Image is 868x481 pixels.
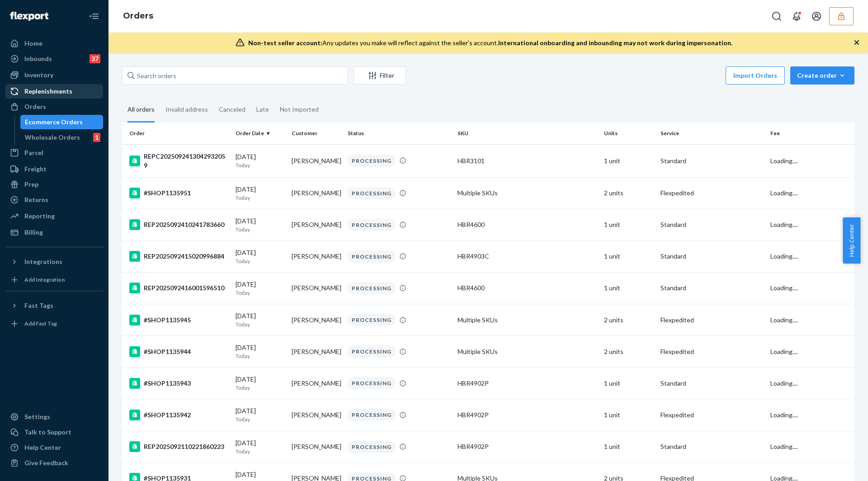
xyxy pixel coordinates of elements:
div: Talk to Support [24,428,71,437]
div: Invalid address [165,98,208,121]
p: Flexpedited [660,316,763,325]
button: Help Center [843,217,860,264]
div: HBR4600 [458,283,597,292]
a: Inventory [5,68,103,82]
div: [DATE] [236,280,284,297]
p: Flexpedited [660,189,763,198]
div: Create order [797,71,848,80]
td: 1 unit [600,240,656,272]
a: Orders [123,11,153,21]
div: #SHOP1135944 [129,346,228,357]
div: Give Feedback [24,458,68,467]
div: Help Center [24,443,61,452]
td: [PERSON_NAME] [288,272,344,304]
div: Replenishments [24,87,72,96]
div: HBR4902P [458,379,597,388]
div: REP2025092415020996884 [129,251,228,262]
p: Flexpedited [660,347,763,356]
input: Search orders [122,66,348,85]
td: [PERSON_NAME] [288,336,344,368]
a: Freight [5,162,103,176]
div: Any updates you make will reflect against the seller's account. [248,38,732,47]
div: PROCESSING [348,219,396,231]
th: Status [344,123,454,144]
div: PROCESSING [348,409,396,421]
div: REP2025092410241783660 [129,219,228,230]
td: [PERSON_NAME] [288,304,344,336]
a: Orders [5,99,103,114]
div: Inbounds [24,54,52,63]
div: #SHOP1135942 [129,410,228,420]
div: PROCESSING [348,187,396,199]
div: [DATE] [236,217,284,233]
div: Inventory [24,71,53,80]
p: Standard [660,252,763,261]
a: Talk to Support [5,425,103,439]
div: [DATE] [236,311,284,328]
a: Returns [5,193,103,207]
div: HBR4903C [458,252,597,261]
img: Flexport logo [10,12,48,21]
td: [PERSON_NAME] [288,209,344,240]
div: Ecommerce Orders [25,118,83,127]
td: Multiple SKUs [454,177,600,209]
p: Today [236,415,284,423]
div: Filter [354,71,406,80]
td: 1 unit [600,144,656,177]
div: [DATE] [236,185,284,202]
ol: breadcrumbs [116,3,160,29]
a: Billing [5,225,103,240]
button: Give Feedback [5,456,103,470]
p: Flexpedited [660,410,763,420]
td: Loading.... [767,399,854,431]
th: SKU [454,123,600,144]
td: 2 units [600,336,656,368]
td: 2 units [600,304,656,336]
td: [PERSON_NAME] [288,177,344,209]
div: [DATE] [236,439,284,455]
div: Add Integration [24,276,65,283]
a: Prep [5,177,103,192]
div: #SHOP1135945 [129,315,228,325]
p: Today [236,352,284,360]
td: Loading.... [767,431,854,462]
div: Not Imported [280,98,319,121]
div: Billing [24,228,43,237]
p: Standard [660,283,763,292]
td: [PERSON_NAME] [288,399,344,431]
button: Open notifications [788,7,806,25]
td: [PERSON_NAME] [288,144,344,177]
td: 2 units [600,177,656,209]
div: Late [256,98,269,121]
a: Inbounds37 [5,52,103,66]
p: Standard [660,379,763,388]
div: All orders [127,98,155,123]
p: Today [236,194,284,202]
span: Non-test seller account: [248,39,322,47]
div: Add Fast Tag [24,320,57,327]
div: REP2025092110221860223 [129,441,228,452]
div: #SHOP1135951 [129,188,228,198]
button: Fast Tags [5,298,103,313]
div: Settings [24,412,50,421]
th: Units [600,123,656,144]
td: Loading.... [767,240,854,272]
div: 1 [93,133,100,142]
td: 1 unit [600,272,656,304]
td: Loading.... [767,304,854,336]
div: [DATE] [236,375,284,391]
p: Today [236,161,284,169]
a: Wholesale Orders1 [20,130,104,145]
a: Add Integration [5,273,103,287]
p: Standard [660,442,763,451]
div: [DATE] [236,248,284,265]
td: Loading.... [767,336,854,368]
div: Returns [24,195,48,204]
div: PROCESSING [348,155,396,167]
p: Today [236,448,284,455]
p: Standard [660,220,763,229]
p: Today [236,226,284,233]
th: Order Date [232,123,288,144]
div: HBR4902P [458,410,597,420]
td: Loading.... [767,177,854,209]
